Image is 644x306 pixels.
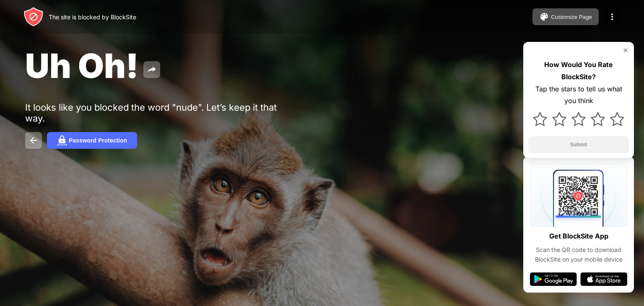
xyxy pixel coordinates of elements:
div: Scan the QR code to download BlockSite on your mobile device [530,245,627,264]
img: pallet.svg [539,12,549,22]
img: app-store.svg [580,272,627,286]
img: rate-us-close.svg [622,47,629,54]
img: back.svg [29,135,39,145]
img: star.svg [533,112,547,126]
img: password.svg [57,135,67,145]
button: Submit [528,136,629,153]
img: star.svg [552,112,566,126]
div: Password Protection [69,137,127,144]
img: menu-icon.svg [607,12,617,22]
button: Customize Page [532,8,599,25]
img: qrcode.svg [530,163,627,227]
div: Customize Page [551,14,592,20]
img: share.svg [147,65,157,75]
img: star.svg [591,112,605,126]
img: google-play.svg [530,272,577,286]
div: It looks like you blocked the word "nude". Let’s keep it that way. [25,102,284,124]
div: Get BlockSite App [549,230,608,242]
div: Tap the stars to tell us what you think [528,83,629,107]
div: The site is blocked by BlockSite [49,13,136,21]
img: header-logo.svg [23,7,44,27]
img: star.svg [610,112,624,126]
div: How Would You Rate BlockSite? [528,59,629,83]
button: Password Protection [47,132,137,149]
span: Uh Oh! [25,45,138,86]
img: star.svg [571,112,586,126]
